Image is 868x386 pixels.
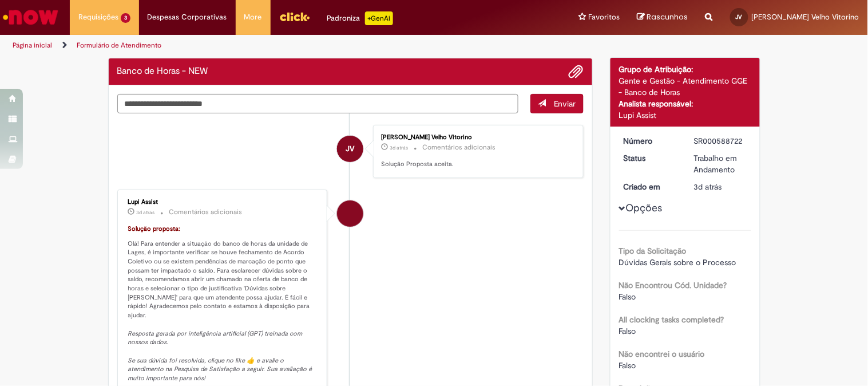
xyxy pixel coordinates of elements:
[13,41,52,50] a: Página inicial
[619,98,751,109] div: Analista responsável:
[137,209,155,216] span: 3d atrás
[694,152,747,175] div: Trabalho em Andamento
[128,199,319,206] div: Lupi Assist
[619,280,727,290] b: Não Encontrou Cód. Unidade?
[244,11,262,23] span: More
[619,326,636,336] span: Falso
[121,13,130,23] span: 3
[694,182,722,192] span: 3d atrás
[327,11,393,25] div: Padroniza
[619,349,705,359] b: Não encontrei o usuário
[619,246,687,256] b: Tipo da Solicitação
[752,12,859,22] span: [PERSON_NAME] Velho Vitorino
[390,144,408,151] span: 3d atrás
[619,257,736,267] span: Dúvidas Gerais sobre o Processo
[169,207,243,217] small: Comentários adicionais
[589,11,620,23] span: Favoritos
[736,13,743,21] span: JV
[1,6,60,29] img: ServiceNow
[337,200,363,227] div: Lupi Assist
[148,11,227,23] span: Despesas Corporativas
[615,181,685,192] dt: Criado em
[422,143,496,152] small: Comentários adicionais
[77,41,161,50] a: Formulário de Atendimento
[117,66,208,77] h2: Banco de Horas - NEW Histórico de tíquete
[615,152,685,164] dt: Status
[694,182,722,192] time: 26/09/2025 12:16:18
[619,292,636,302] span: Falso
[637,12,688,23] a: Rascunhos
[619,314,724,325] b: All clocking tasks completed?
[647,11,688,22] span: Rascunhos
[569,64,584,79] button: Adicionar anexos
[619,75,751,98] div: Gente e Gestão - Atendimento GGE - Banco de Horas
[117,94,519,113] textarea: Digite sua mensagem aqui...
[78,11,118,23] span: Requisições
[554,99,576,109] span: Enviar
[346,135,355,163] span: JV
[694,135,747,147] div: SR000588722
[279,8,310,25] img: click_logo_yellow_360x200.png
[530,94,584,113] button: Enviar
[619,64,751,75] div: Grupo de Atribuição:
[381,160,572,169] p: Solução Proposta aceita.
[619,109,751,121] div: Lupi Assist
[390,144,408,151] time: 26/09/2025 12:26:18
[337,136,363,162] div: Jaqueline Costa Velho Vitorino
[694,181,747,192] div: 26/09/2025 12:16:18
[615,135,685,147] dt: Número
[381,134,572,141] div: [PERSON_NAME] Velho Vitorino
[137,209,155,216] time: 26/09/2025 12:16:25
[128,224,181,233] font: Solução proposta:
[365,11,393,25] p: +GenAi
[9,35,570,56] ul: Trilhas de página
[619,360,636,371] span: Falso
